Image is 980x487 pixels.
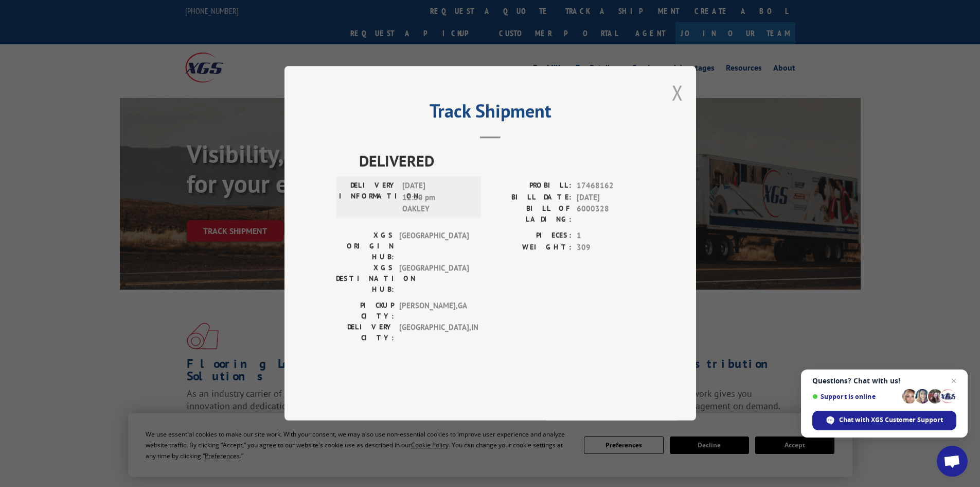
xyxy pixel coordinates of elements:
[490,242,572,254] label: WEIGHT:
[399,322,469,344] span: [GEOGRAPHIC_DATA] , IN
[402,180,472,215] span: [DATE] 12:30 pm OAKLEY
[812,377,956,385] span: Questions? Chat with us!
[490,204,572,225] label: BILL OF LADING:
[336,104,645,123] h2: Track Shipment
[577,192,645,204] span: [DATE]
[336,263,394,295] label: XGS DESTINATION HUB:
[399,230,469,263] span: [GEOGRAPHIC_DATA]
[336,230,394,263] label: XGS ORIGIN HUB:
[577,230,645,242] span: 1
[339,180,397,215] label: DELIVERY INFORMATION:
[577,242,645,254] span: 309
[812,393,899,400] span: Support is online
[490,192,572,204] label: BILL DATE:
[359,149,645,173] span: DELIVERED
[399,263,469,295] span: [GEOGRAPHIC_DATA]
[577,204,645,225] span: 6000328
[336,322,394,344] label: DELIVERY CITY:
[672,79,683,106] button: Close modal
[577,180,645,192] span: 17468162
[336,300,394,322] label: PICKUP CITY:
[812,411,956,430] span: Chat with XGS Customer Support
[490,230,572,242] label: PIECES:
[399,300,469,322] span: [PERSON_NAME] , GA
[937,446,968,477] a: Open chat
[839,415,943,425] span: Chat with XGS Customer Support
[490,180,572,192] label: PROBILL:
